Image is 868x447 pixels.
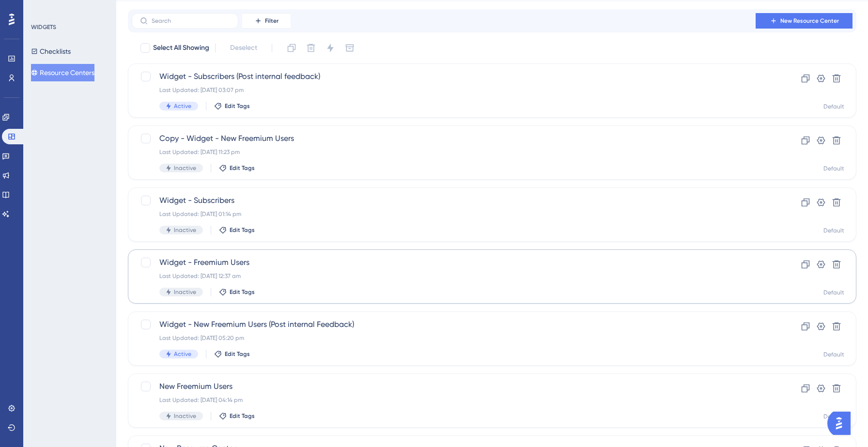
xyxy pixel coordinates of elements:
[214,102,250,110] button: Edit Tags
[230,226,255,234] span: Edit Tags
[214,350,250,358] button: Edit Tags
[159,195,747,206] span: Widget - Subscribers
[219,164,255,172] button: Edit Tags
[174,288,196,296] span: Inactive
[174,164,196,172] span: Inactive
[159,133,747,144] span: Copy - Widget - New Freemium Users
[152,17,230,24] input: Search
[242,13,291,29] button: Filter
[225,102,250,110] span: Edit Tags
[31,64,94,81] button: Resource Centers
[230,288,255,296] span: Edit Tags
[823,351,844,358] div: Default
[174,350,191,358] span: Active
[159,272,747,280] div: Last Updated: [DATE] 12:37 am
[159,148,747,156] div: Last Updated: [DATE] 11:23 pm
[225,350,250,358] span: Edit Tags
[159,319,747,330] span: Widget - New Freemium Users (Post internal Feedback)
[174,412,196,420] span: Inactive
[823,103,844,110] div: Default
[230,412,255,420] span: Edit Tags
[159,86,747,94] div: Last Updated: [DATE] 03:07 pm
[31,43,71,60] button: Checklists
[219,412,255,420] button: Edit Tags
[219,226,255,234] button: Edit Tags
[159,71,747,82] span: Widget - Subscribers (Post internal feedback)
[159,334,747,342] div: Last Updated: [DATE] 05:20 pm
[174,102,191,110] span: Active
[221,39,266,57] button: Deselect
[219,288,255,296] button: Edit Tags
[31,23,56,31] div: WIDGETS
[230,164,255,172] span: Edit Tags
[159,396,747,404] div: Last Updated: [DATE] 04:14 pm
[159,257,747,268] span: Widget - Freemium Users
[823,289,844,296] div: Default
[153,42,209,54] span: Select All Showing
[756,13,852,29] button: New Resource Center
[823,227,844,234] div: Default
[265,17,279,25] span: Filter
[823,413,844,420] div: Default
[159,210,747,218] div: Last Updated: [DATE] 01:14 pm
[823,165,844,172] div: Default
[174,226,196,234] span: Inactive
[827,409,856,438] iframe: UserGuiding AI Assistant Launcher
[780,17,839,25] span: New Resource Center
[159,381,747,392] span: New Freemium Users
[230,42,257,54] span: Deselect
